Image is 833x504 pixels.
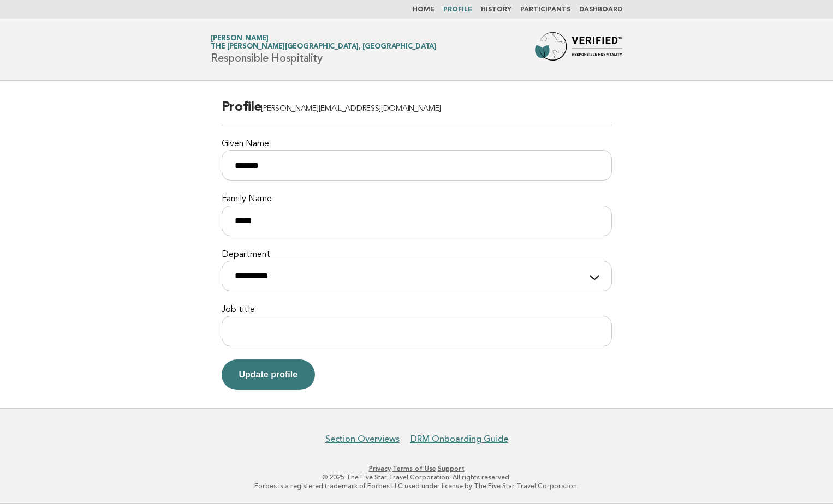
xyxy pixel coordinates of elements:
[222,194,612,205] label: Family Name
[410,434,508,445] a: DRM Onboarding Guide
[222,99,612,125] h2: Profile
[413,7,435,13] a: Home
[82,473,751,482] p: © 2025 The Five Star Travel Corporation. All rights reserved.
[211,44,436,51] span: The [PERSON_NAME][GEOGRAPHIC_DATA], [GEOGRAPHIC_DATA]
[261,105,441,113] span: [PERSON_NAME][EMAIL_ADDRESS][DOMAIN_NAME]
[222,139,612,150] label: Given Name
[325,434,400,445] a: Section Overviews
[82,482,751,490] p: Forbes is a registered trademark of Forbes LLC used under license by The Five Star Travel Corpora...
[211,35,436,50] a: [PERSON_NAME]The [PERSON_NAME][GEOGRAPHIC_DATA], [GEOGRAPHIC_DATA]
[535,32,622,67] img: Forbes Travel Guide
[82,464,751,473] p: · ·
[222,249,612,261] label: Department
[579,7,622,13] a: Dashboard
[211,35,436,64] h1: Responsible Hospitality
[369,465,391,472] a: Privacy
[443,7,472,13] a: Profile
[222,304,612,316] label: Job title
[392,465,436,472] a: Terms of Use
[438,465,465,472] a: Support
[520,7,570,13] a: Participants
[481,7,511,13] a: History
[222,359,316,390] button: Update profile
